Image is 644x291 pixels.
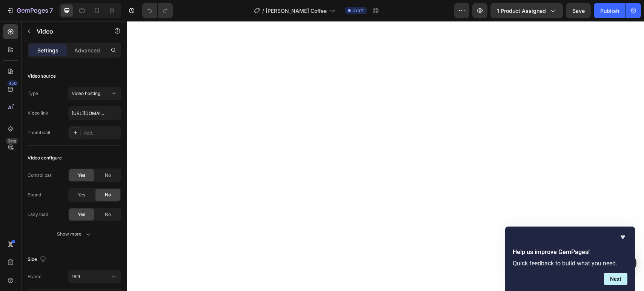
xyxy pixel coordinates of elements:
[513,260,627,267] p: Quick feedback to build what you need.
[497,7,546,15] span: 1 product assigned
[84,130,119,136] div: Add...
[28,110,48,116] div: Video link
[6,138,18,144] div: Beta
[28,73,56,80] div: Video source
[28,129,50,136] div: Thumbnail
[266,7,327,15] span: [PERSON_NAME] Coffee
[37,27,101,36] p: Video
[68,87,121,100] button: Video hosting
[594,3,626,18] button: Publish
[572,8,585,14] span: Save
[28,211,48,218] div: Lazy load
[105,191,111,198] span: No
[513,233,627,285] div: Help us improve GemPages!
[37,46,58,54] p: Settings
[78,211,85,218] span: Yes
[490,3,563,18] button: 1 product assigned
[49,6,53,15] p: 7
[72,90,100,96] span: Video hosting
[78,172,85,179] span: Yes
[28,227,121,241] button: Show more
[262,7,264,15] span: /
[28,254,48,265] div: Size
[28,155,62,161] div: Video configure
[78,191,85,198] span: Yes
[57,230,92,238] div: Show more
[604,273,627,285] button: Next question
[513,248,627,257] h2: Help us improve GemPages!
[352,7,364,14] span: Draft
[68,106,121,120] input: Insert video url here
[600,7,619,15] div: Publish
[72,274,80,279] span: 16:9
[105,211,111,218] span: No
[3,3,56,18] button: 7
[105,172,111,179] span: No
[28,172,52,179] div: Control bar
[142,3,173,18] div: Undo/Redo
[7,80,18,86] div: 450
[566,3,591,18] button: Save
[618,233,627,242] button: Hide survey
[127,21,644,291] iframe: Design area
[74,46,100,54] p: Advanced
[28,90,38,97] div: Type
[68,270,121,283] button: 16:9
[28,191,41,198] div: Sound
[28,273,41,280] div: Frame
